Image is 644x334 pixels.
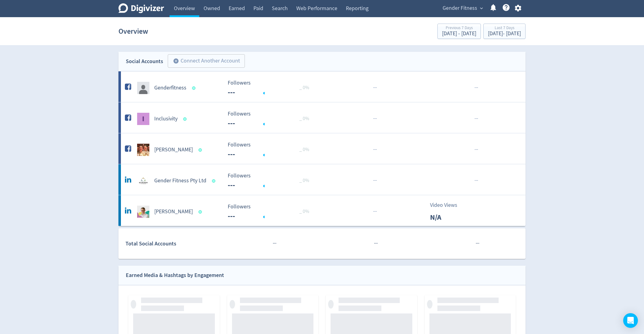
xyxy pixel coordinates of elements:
[212,179,217,183] span: Data last synced: 19 Aug 2025, 4:01am (AEST)
[373,177,374,184] span: ·
[477,146,478,154] span: ·
[154,208,193,215] h5: [PERSON_NAME]
[275,240,276,247] span: ·
[477,177,478,184] span: ·
[118,71,526,102] a: Genderfitness undefinedGenderfitness Followers --- Followers --- _ 0%······
[137,175,149,187] img: Gender Fitness Pty Ltd undefined
[476,84,477,92] span: ·
[137,144,149,156] img: Ken Barton undefined
[376,208,377,215] span: ·
[375,240,376,247] span: ·
[374,115,376,123] span: ·
[479,6,484,11] span: expand_more
[154,177,206,184] h5: Gender Fitness Pty Ltd
[483,24,526,39] button: Last 7 Days[DATE]- [DATE]
[474,177,476,184] span: ·
[474,115,476,123] span: ·
[376,84,377,92] span: ·
[478,240,479,247] span: ·
[477,84,478,92] span: ·
[163,55,245,68] a: Connect Another Account
[118,102,526,133] a: Inclusivity undefinedInclusivity Followers --- Followers --- _ 0%······
[183,117,189,121] span: Data last synced: 19 Aug 2025, 4:01am (AEST)
[442,26,476,31] div: Previous 7 Days
[273,240,274,247] span: ·
[299,208,309,214] span: _ 0%
[137,113,149,125] img: Inclusivity undefined
[274,240,275,247] span: ·
[430,212,465,223] p: N/A
[225,80,316,96] svg: Followers ---
[118,164,526,195] a: Gender Fitness Pty Ltd undefinedGender Fitness Pty Ltd Followers --- Followers --- _ 0%······
[125,239,223,248] div: Total Social Accounts
[168,54,245,68] button: Connect Another Account
[154,115,178,123] h5: Inclusivity
[374,146,376,154] span: ·
[488,26,521,31] div: Last 7 Days
[476,177,477,184] span: ·
[373,208,374,215] span: ·
[476,115,477,123] span: ·
[374,240,375,247] span: ·
[474,146,476,154] span: ·
[476,240,477,247] span: ·
[373,84,374,92] span: ·
[118,133,526,164] a: Ken Barton undefined[PERSON_NAME] Followers --- Followers --- _ 0%······
[225,204,316,220] svg: Followers ---
[443,3,477,13] span: Gender Fitness
[225,111,316,127] svg: Followers ---
[488,31,521,36] div: [DATE] - [DATE]
[477,115,478,123] span: ·
[192,86,197,90] span: Data last synced: 19 Aug 2025, 4:01am (AEST)
[173,58,179,64] span: add_circle
[477,240,478,247] span: ·
[374,208,376,215] span: ·
[474,84,476,92] span: ·
[373,146,374,154] span: ·
[299,116,309,122] span: _ 0%
[137,206,149,218] img: Ken Barton undefined
[623,313,638,328] div: Open Intercom Messenger
[376,240,378,247] span: ·
[137,82,149,94] img: Genderfitness undefined
[376,115,377,123] span: ·
[374,84,376,92] span: ·
[376,146,377,154] span: ·
[199,148,204,152] span: Data last synced: 19 Aug 2025, 4:01am (AEST)
[476,146,477,154] span: ·
[376,177,377,184] span: ·
[199,210,204,214] span: Data last synced: 19 Aug 2025, 4:01am (AEST)
[154,146,193,154] h5: [PERSON_NAME]
[442,31,476,36] div: [DATE] - [DATE]
[430,201,465,209] p: Video Views
[126,57,163,66] div: Social Accounts
[154,84,186,92] h5: Genderfitness
[373,115,374,123] span: ·
[299,146,309,153] span: _ 0%
[437,24,481,39] button: Previous 7 Days[DATE] - [DATE]
[299,85,309,91] span: _ 0%
[118,21,148,41] h1: Overview
[118,195,526,226] a: Ken Barton undefined[PERSON_NAME] Followers --- Followers --- _ 0%···Video ViewsN/A
[126,271,224,280] div: Earned Media & Hashtags by Engagement
[225,142,316,158] svg: Followers ---
[440,3,485,13] button: Gender Fitness
[374,177,376,184] span: ·
[299,177,309,184] span: _ 0%
[225,173,316,189] svg: Followers ---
